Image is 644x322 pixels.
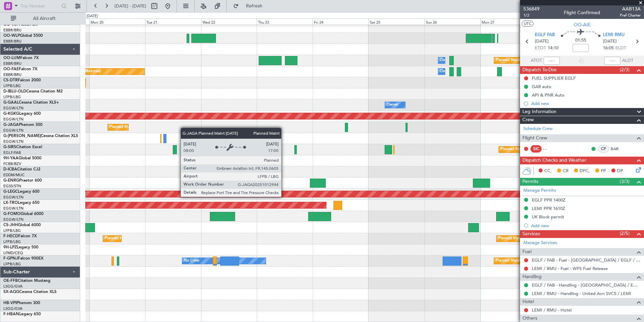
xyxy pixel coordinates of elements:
span: All Aircraft [18,16,71,21]
a: LEMI / RMU - Fuel - WFS Fuel Release [532,266,608,271]
a: CS-JHHGlobal 6000 [3,223,41,227]
span: LEMI RMU [603,32,624,38]
a: EBBR/BRU [3,61,22,66]
a: 9H-YAAGlobal 5000 [3,156,41,160]
div: Mon 20 [89,19,145,25]
span: Crew [522,116,534,124]
a: F-HECDFalcon 7X [3,234,37,238]
span: [DATE] [603,38,617,45]
span: (2/3) [620,66,630,73]
div: Tue 21 [145,19,201,25]
span: F-HBAN [3,312,19,316]
span: CS-JHH [3,223,18,227]
a: Manage Services [523,240,557,246]
span: 9H-LPZ [3,245,17,249]
a: SX-AQGCessna Citation XLS [3,290,57,294]
input: --:-- [544,57,560,65]
span: Permits [522,178,538,186]
a: LFPB/LBG [3,262,21,267]
a: EGGW/LTN [3,206,24,211]
span: Handling [522,273,542,281]
span: ATOT [531,57,542,64]
div: LEMI PPR 1610Z [532,206,565,211]
span: ELDT [615,45,626,52]
a: OO-LUMFalcon 7X [3,56,39,60]
span: Dispatch Checks and Weather [522,157,586,164]
a: G-JAGAPhenom 300 [3,123,42,127]
a: 9H-LPZLegacy 500 [3,245,38,249]
span: Fuel [522,248,532,256]
span: OO-FAE [3,67,19,71]
span: DFC, [580,168,590,175]
span: CR [563,168,569,175]
div: Wed 22 [201,19,257,25]
a: EGGW/LTN [3,106,24,111]
a: LSGG/GVA [3,284,23,289]
input: Trip Number [21,1,59,11]
a: LFPB/LBG [3,228,21,233]
div: Planned Maint [GEOGRAPHIC_DATA] ([GEOGRAPHIC_DATA]) [498,234,604,244]
a: EDDM/MUC [3,172,25,178]
span: Dispatch To-Dos [522,66,556,74]
a: LSGG/GVA [3,306,23,311]
span: F-GPNJ [3,257,18,261]
span: G-KGKG [3,112,19,116]
span: 9H-YAA [3,156,19,160]
a: G-LEGCLegacy 600 [3,190,39,194]
button: UTC [522,21,534,27]
a: LEMI / RMU - Hotel [532,307,572,313]
span: OE-FFB [3,279,18,283]
div: - - [543,146,558,152]
a: EBBR/BRU [3,72,22,77]
span: G-FOMO [3,212,21,216]
a: OO-FAEFalcon 7X [3,67,37,71]
span: 1/2 [523,12,540,18]
a: LFPB/LBG [3,95,21,100]
a: G-[PERSON_NAME]Cessna Citation XLS [3,134,78,138]
div: No Crew [184,256,199,266]
span: G-LEGC [3,190,18,194]
a: EGGW/LTN [3,117,24,122]
span: 01:55 [575,37,586,44]
div: Owner Melsbroek Air Base [440,66,486,77]
a: Schedule Crew [523,126,553,132]
a: HB-VPIPhenom 300 [3,301,40,305]
a: EGLF / FAB - Handling - [GEOGRAPHIC_DATA] / EGLF / FAB [532,282,641,288]
a: EGLF/FAB [3,150,21,155]
a: G-GAALCessna Citation XLS+ [3,101,59,105]
span: 16:05 [603,45,614,52]
div: API & PNR Auto [532,92,565,98]
a: G-SIRSCitation Excel [3,145,42,149]
div: [DATE] [87,14,98,19]
span: G-JAGA [3,123,19,127]
div: Planned Maint [GEOGRAPHIC_DATA] ([GEOGRAPHIC_DATA]) [105,234,211,244]
span: FP [601,168,606,175]
a: LX-TROLegacy 650 [3,201,39,205]
span: D-IBLU-OLD [3,89,26,93]
span: Services [522,230,540,238]
div: EGLF PPR 1400Z [532,197,566,203]
div: CP [598,145,609,153]
div: Add new [531,101,641,106]
span: OO-AIE [574,21,591,28]
a: EGGW/LTN [3,195,24,200]
a: EGLF / FAB - Fuel - [GEOGRAPHIC_DATA] / EGLF / FAB [532,257,641,263]
div: UK Block permit [532,214,564,220]
span: G-[PERSON_NAME] [3,134,41,138]
span: CC, [544,168,552,175]
a: BAR [611,146,626,152]
a: Manage Permits [523,187,556,194]
span: D-ICBA [3,167,17,171]
button: All Aircraft [7,13,73,24]
a: FCBB/BZV [3,161,21,166]
span: (2/5) [620,230,630,237]
div: Flight Confirmed [564,9,600,16]
a: G-FOMOGlobal 6000 [3,212,43,216]
a: D-ICBACitation CJ2 [3,167,40,171]
a: D-IBLU-OLDCessna Citation M2 [3,89,63,93]
a: CS-DTRFalcon 2000 [3,78,41,82]
a: OE-FFBCitation Mustang [3,279,51,283]
span: AAB13A [620,5,641,12]
span: (3/3) [620,178,630,185]
div: Planned Maint [GEOGRAPHIC_DATA] ([GEOGRAPHIC_DATA]) [496,256,602,266]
